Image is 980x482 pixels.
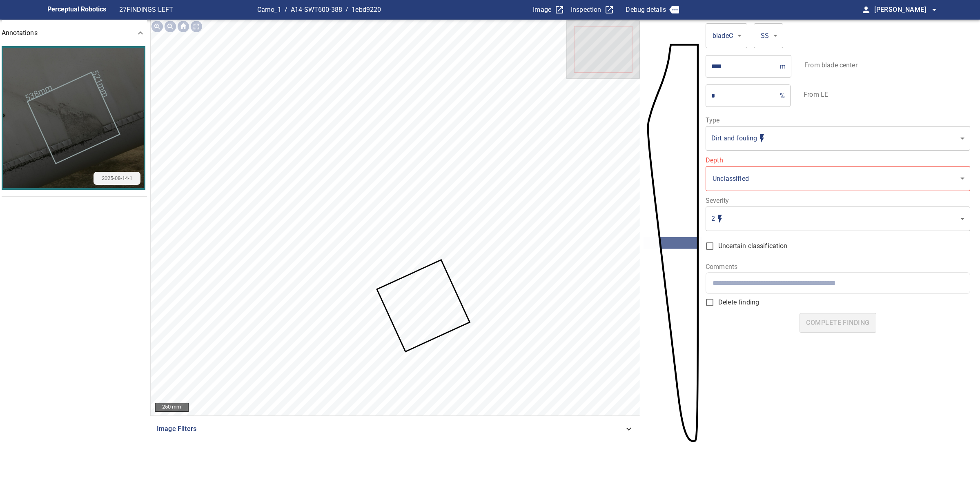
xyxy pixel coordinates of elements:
[804,91,828,98] label: From LE
[929,5,939,15] span: arrow_drop_down
[871,2,939,18] button: [PERSON_NAME]
[533,5,551,15] p: Image
[150,419,640,439] div: Image Filters
[706,198,970,204] label: Severity
[345,5,348,15] span: /
[190,20,203,33] div: Toggle full page
[711,214,957,224] div: 2
[706,117,970,124] label: Type
[47,3,106,16] figcaption: Perceptual Robotics
[706,166,970,191] div: Unclassified
[97,175,137,182] span: 2025-08-14-1
[257,5,281,15] p: Carno_1
[718,241,788,251] span: Uncertain classification
[701,238,964,255] label: Select this if you're unsure about the classification and it may need further review, reinspectio...
[861,5,871,15] span: person
[754,23,783,48] div: SS
[151,20,164,33] div: Zoom in
[874,4,939,16] span: [PERSON_NAME]
[3,48,144,188] button: 2025-08-14-1
[780,62,786,70] p: m
[291,6,342,13] a: A14-SWT600-388
[706,23,747,48] div: bladeC
[706,157,970,164] label: Depth
[706,264,970,270] label: Comments
[571,5,601,15] p: Inspection
[626,5,666,15] p: Debug details
[711,31,734,41] div: bladeC
[164,20,177,33] div: Zoom out
[285,5,287,15] span: /
[533,5,564,15] a: Image
[2,28,38,38] p: Annotations
[759,31,770,41] div: SS
[352,6,381,13] a: 1ebd9220
[3,48,144,188] img: Cropped image of finding key Carno_1/A14-SWT600-388/1ebd9220-7ea1-11f0-84fa-7f6b52d3c47b. Inspect...
[119,5,257,15] p: 27 FINDINGS LEFT
[718,298,759,307] span: Delete finding
[2,20,149,46] div: Annotations
[706,157,970,191] div: Please select a valid value
[780,92,785,100] p: %
[706,206,970,231] div: 2
[804,62,857,69] label: From blade center
[706,126,970,151] div: Dirt and fouling
[177,20,190,33] div: Go home
[157,424,624,434] span: Image Filters
[711,133,957,143] div: Matches with suggested type
[711,173,957,184] div: Unclassified
[571,5,615,15] a: Inspection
